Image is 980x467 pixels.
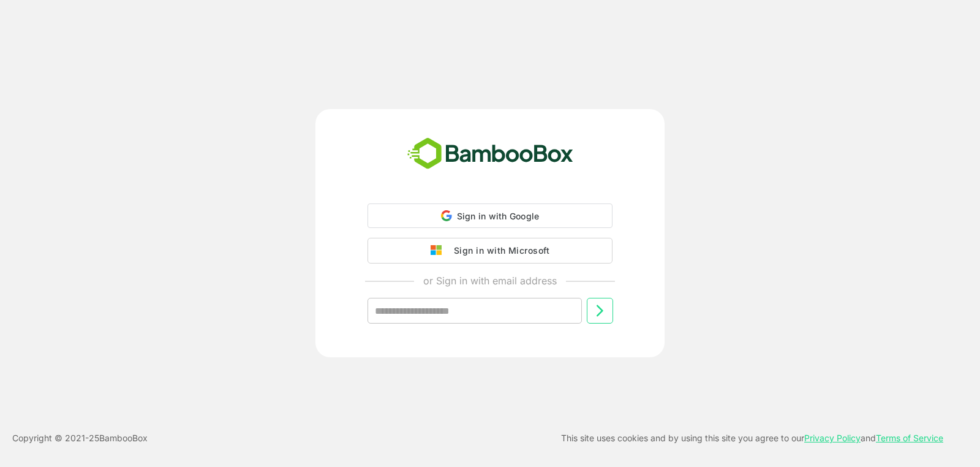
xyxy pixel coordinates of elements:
[457,211,540,221] span: Sign in with Google
[431,245,448,256] img: google
[423,273,557,288] p: or Sign in with email address
[401,134,580,174] img: bamboobox
[367,238,612,264] button: Sign in with Microsoft
[448,243,549,259] div: Sign in with Microsoft
[367,203,612,228] div: Sign in with Google
[561,431,943,446] p: This site uses cookies and by using this site you agree to our and
[804,433,861,443] a: Privacy Policy
[12,431,148,446] p: Copyright © 2021- 25 BambooBox
[876,433,943,443] a: Terms of Service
